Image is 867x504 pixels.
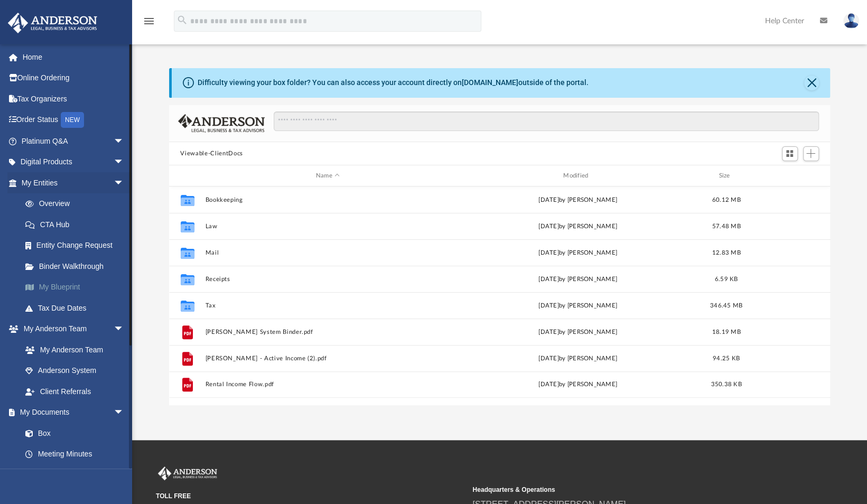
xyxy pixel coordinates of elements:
a: My Entitiesarrow_drop_down [7,172,140,193]
a: Forms Library [15,464,129,486]
img: User Pic [843,13,859,29]
i: menu [143,15,155,27]
span: 60.12 MB [712,197,740,203]
div: by [PERSON_NAME] [455,301,700,311]
span: arrow_drop_down [114,130,135,152]
div: [DATE] by [PERSON_NAME] [455,328,700,337]
a: Entity Change Request [15,235,140,256]
div: id [752,171,826,181]
button: Close [804,76,819,90]
a: Online Ordering [7,68,140,89]
a: Tax Organizers [7,88,140,109]
a: My Blueprint [15,277,140,298]
img: Anderson Advisors Platinum Portal [156,466,219,480]
div: [DATE] by [PERSON_NAME] [455,380,700,389]
a: Anderson System [15,360,135,381]
span: 350.38 KB [711,381,741,387]
a: Digital Productsarrow_drop_down [7,152,140,173]
a: [DOMAIN_NAME] [462,78,518,87]
button: [PERSON_NAME] - Active Income (2).pdf [205,355,450,362]
div: [DATE] by [PERSON_NAME] [455,354,700,363]
small: TOLL FREE [156,491,465,501]
a: My Anderson Teamarrow_drop_down [7,319,135,340]
span: arrow_drop_down [114,152,135,173]
span: arrow_drop_down [114,402,135,424]
span: 6.59 KB [714,276,738,282]
span: 12.83 MB [712,250,740,256]
div: grid [169,186,831,406]
i: search [176,14,188,26]
button: Switch to Grid View [782,146,798,161]
button: Law [205,223,450,230]
a: Platinum Q&Aarrow_drop_down [7,130,140,152]
button: [PERSON_NAME] System Binder.pdf [205,329,450,335]
div: id [173,171,200,181]
a: Box [15,423,129,444]
a: My Anderson Team [15,339,129,360]
div: [DATE] by [PERSON_NAME] [455,222,700,231]
span: 346.45 MB [710,303,742,309]
span: 57.48 MB [712,223,740,229]
div: Size [705,171,747,181]
small: Headquarters & Operations [472,485,781,494]
button: Viewable-ClientDocs [180,149,243,158]
a: menu [143,20,155,27]
button: Mail [205,249,450,256]
span: [DATE] [538,303,559,309]
div: [DATE] by [PERSON_NAME] [455,275,700,284]
a: Tax Due Dates [15,297,140,319]
button: Rental Income Flow.pdf [205,381,450,388]
div: Difficulty viewing your box folder? You can also access your account directly on outside of the p... [198,77,589,88]
a: My Documentsarrow_drop_down [7,402,135,423]
span: arrow_drop_down [114,172,135,194]
input: Search files and folders [274,111,818,132]
div: NEW [61,112,84,128]
div: Name [204,171,450,181]
button: Bookkeeping [205,197,450,203]
div: [DATE] by [PERSON_NAME] [455,248,700,258]
button: Receipts [205,276,450,283]
span: 94.25 KB [712,356,739,361]
button: Add [803,146,819,161]
a: Client Referrals [15,381,135,402]
span: arrow_drop_down [114,319,135,340]
a: CTA Hub [15,214,140,235]
img: Anderson Advisors Platinum Portal [5,13,100,33]
a: Order StatusNEW [7,109,140,131]
div: Modified [455,171,701,181]
span: 18.19 MB [712,329,740,335]
a: Binder Walkthrough [15,256,140,277]
div: [DATE] by [PERSON_NAME] [455,195,700,205]
a: Meeting Minutes [15,444,135,465]
a: Home [7,46,140,68]
a: Overview [15,193,140,214]
button: Tax [205,302,450,309]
